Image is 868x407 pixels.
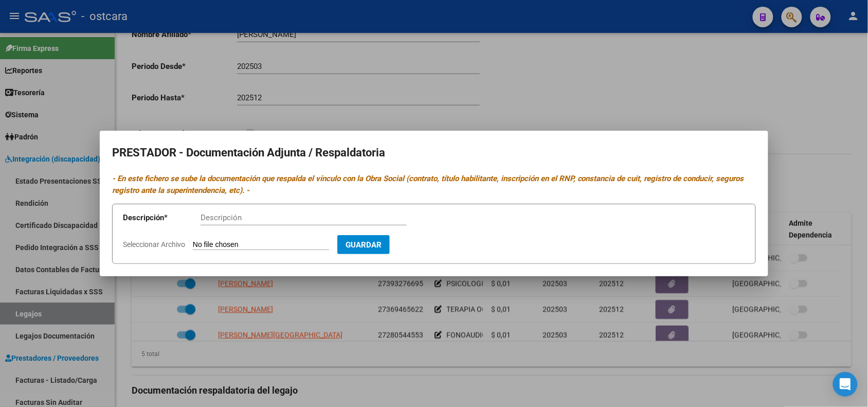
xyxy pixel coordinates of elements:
h2: PRESTADOR - Documentación Adjunta / Respaldatoria [112,143,756,163]
span: Guardar [346,240,382,250]
p: Descripción [123,212,201,224]
span: Seleccionar Archivo [123,240,185,249]
div: Open Intercom Messenger [833,372,858,397]
button: Guardar [337,235,390,254]
i: - En este fichero se sube la documentación que respalda el vínculo con la Obra Social (contrato, ... [112,174,744,195]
